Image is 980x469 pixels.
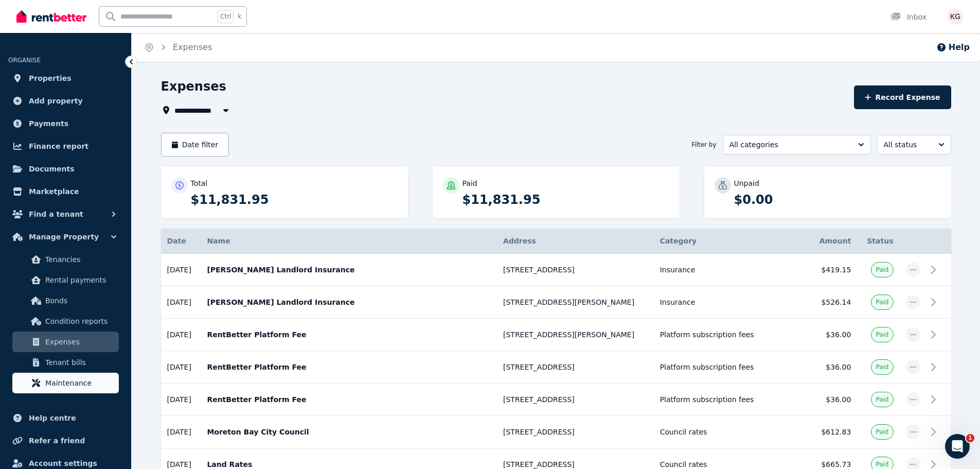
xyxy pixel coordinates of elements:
[884,140,930,150] span: All status
[804,286,857,319] td: $526.14
[29,412,76,424] span: Help centre
[161,319,201,351] td: [DATE]
[161,229,201,254] th: Date
[173,42,212,52] a: Expenses
[238,12,241,21] span: k
[29,208,83,220] span: Find a tenant
[29,231,99,243] span: Manage Property
[45,274,115,286] span: Rental payments
[45,336,115,348] span: Expenses
[497,254,654,286] td: [STREET_ADDRESS]
[8,113,123,134] a: Payments
[734,178,759,188] p: Unpaid
[161,254,201,286] td: [DATE]
[497,351,654,384] td: [STREET_ADDRESS]
[8,204,123,224] button: Find a tenant
[876,266,888,274] span: Paid
[12,352,119,373] a: Tenant bills
[723,135,871,154] button: All categories
[161,286,201,319] td: [DATE]
[161,133,229,157] button: Date filter
[654,384,804,416] td: Platform subscription fees
[462,178,477,188] p: Paid
[8,68,123,89] a: Properties
[497,384,654,416] td: [STREET_ADDRESS]
[161,416,201,448] td: [DATE]
[12,373,119,393] a: Maintenance
[947,8,964,25] img: Kim Gill
[29,117,68,130] span: Payments
[804,229,857,254] th: Amount
[854,85,951,109] button: Record Expense
[497,416,654,448] td: [STREET_ADDRESS]
[207,265,491,275] p: [PERSON_NAME] Landlord Insurance
[29,163,75,175] span: Documents
[729,140,850,150] span: All categories
[207,362,491,372] p: RentBetter Platform Fee
[966,434,974,442] span: 1
[29,435,85,447] span: Refer a friend
[804,384,857,416] td: $36.00
[132,33,224,62] nav: Breadcrumb
[12,290,119,311] a: Bonds
[12,311,119,332] a: Condition reports
[654,319,804,351] td: Platform subscription fees
[161,78,226,95] h1: Expenses
[876,363,888,371] span: Paid
[876,460,888,468] span: Paid
[12,270,119,290] a: Rental payments
[497,286,654,319] td: [STREET_ADDRESS][PERSON_NAME]
[45,294,115,307] span: Bonds
[654,351,804,384] td: Platform subscription fees
[12,249,119,270] a: Tenancies
[691,141,716,149] span: Filter by
[191,192,398,208] p: $11,831.95
[804,254,857,286] td: $419.15
[8,91,123,111] a: Add property
[945,434,970,459] iframe: Intercom live chat
[654,254,804,286] td: Insurance
[207,394,491,405] p: RentBetter Platform Fee
[29,95,83,107] span: Add property
[29,185,79,198] span: Marketplace
[654,416,804,448] td: Council rates
[29,72,72,84] span: Properties
[201,229,497,254] th: Name
[8,159,123,179] a: Documents
[8,136,123,157] a: Finance report
[462,192,669,208] p: $11,831.95
[876,428,888,436] span: Paid
[804,416,857,448] td: $612.83
[876,395,888,404] span: Paid
[8,430,123,451] a: Refer a friend
[161,351,201,384] td: [DATE]
[876,331,888,339] span: Paid
[207,329,491,340] p: RentBetter Platform Fee
[8,181,123,202] a: Marketplace
[876,298,888,306] span: Paid
[218,10,234,23] span: Ctrl
[734,192,941,208] p: $0.00
[8,227,123,247] button: Manage Property
[8,408,123,428] a: Help centre
[45,356,115,369] span: Tenant bills
[804,351,857,384] td: $36.00
[8,57,41,64] span: ORGANISE
[207,427,491,437] p: Moreton Bay City Council
[890,12,926,22] div: Inbox
[497,319,654,351] td: [STREET_ADDRESS][PERSON_NAME]
[857,229,899,254] th: Status
[45,253,115,266] span: Tenancies
[161,384,201,416] td: [DATE]
[16,9,86,24] img: RentBetter
[654,229,804,254] th: Category
[207,297,491,307] p: [PERSON_NAME] Landlord Insurance
[29,140,88,152] span: Finance report
[45,315,115,327] span: Condition reports
[191,178,208,188] p: Total
[45,377,115,389] span: Maintenance
[804,319,857,351] td: $36.00
[654,286,804,319] td: Insurance
[12,332,119,352] a: Expenses
[936,41,970,54] button: Help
